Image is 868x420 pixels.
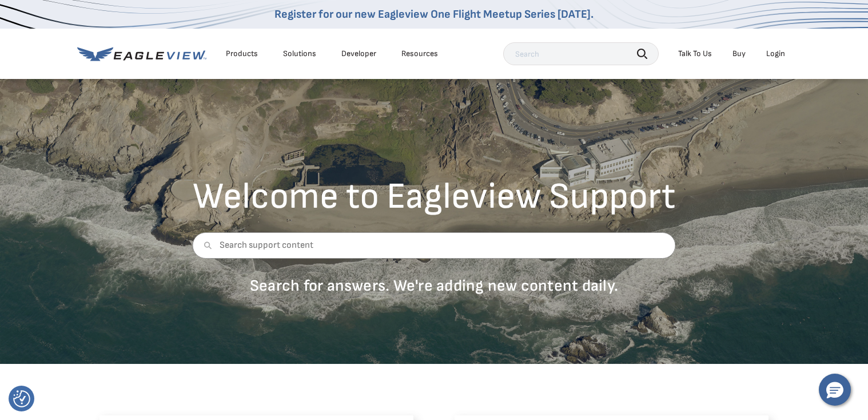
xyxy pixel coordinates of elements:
[819,374,851,406] button: Hello, have a question? Let’s chat.
[766,49,785,59] div: Login
[274,7,594,21] a: Register for our new Eagleview One Flight Meetup Series [DATE].
[226,49,258,59] div: Products
[283,49,316,59] div: Solutions
[193,232,676,259] input: Search support content
[13,390,30,407] img: Revisit consent button
[341,49,376,59] a: Developer
[13,390,30,407] button: Consent Preferences
[193,276,676,296] p: Search for answers. We're adding new content daily.
[503,42,659,65] input: Search
[678,49,712,59] div: Talk To Us
[193,179,676,215] h2: Welcome to Eagleview Support
[401,49,438,59] div: Resources
[732,49,746,59] a: Buy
